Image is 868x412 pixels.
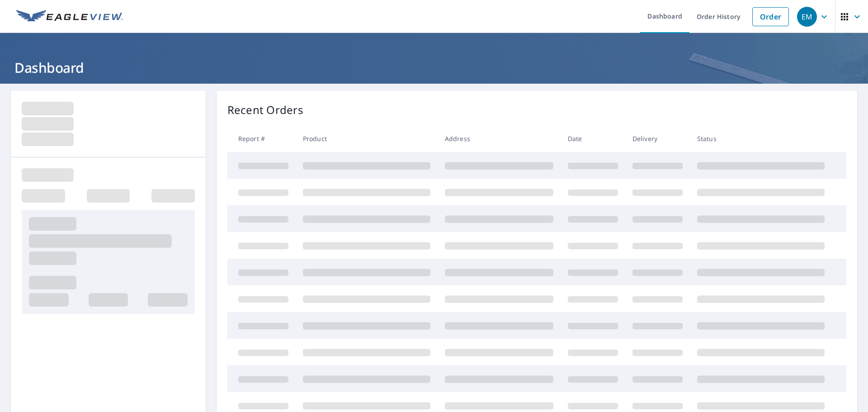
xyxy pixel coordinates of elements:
[227,125,296,152] th: Report #
[752,7,789,26] a: Order
[16,10,123,24] img: EV Logo
[227,102,303,118] p: Recent Orders
[625,125,690,152] th: Delivery
[797,7,817,27] div: EM
[438,125,561,152] th: Address
[11,58,857,77] h1: Dashboard
[561,125,625,152] th: Date
[690,125,832,152] th: Status
[296,125,438,152] th: Product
